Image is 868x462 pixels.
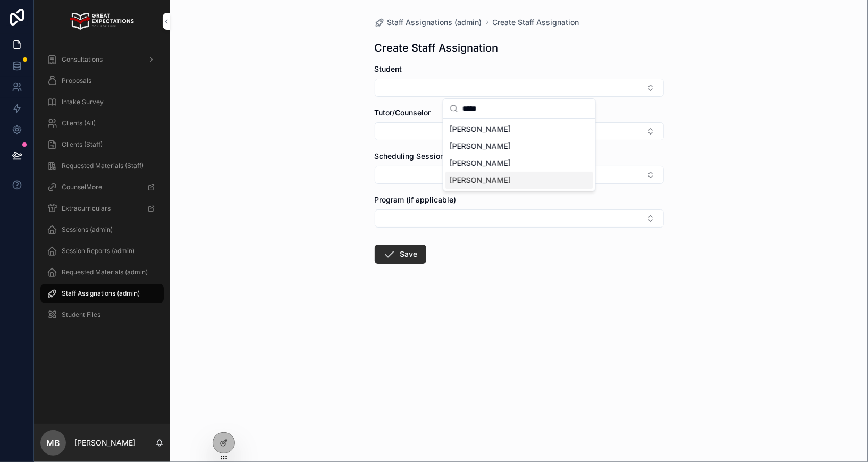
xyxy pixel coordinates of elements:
div: Suggestions [443,119,595,191]
span: Session Reports (admin) [62,247,134,255]
a: Consultations [40,50,164,69]
button: Select Button [375,166,664,184]
a: Session Reports (admin) [40,241,164,261]
span: Tutor/Counselor [375,108,431,117]
span: Staff Assignations (admin) [387,17,482,28]
a: CounselMore [40,178,164,197]
button: Select Button [375,209,664,228]
span: Proposals [62,77,91,85]
span: Student [375,64,402,73]
span: Requested Materials (admin) [62,268,148,276]
span: Consultations [62,55,103,64]
a: Requested Materials (admin) [40,263,164,282]
span: CounselMore [62,183,102,191]
span: [PERSON_NAME] [450,124,511,135]
a: Intake Survey [40,93,164,112]
a: Extracurriculars [40,199,164,218]
img: App logo [70,13,133,30]
button: Select Button [375,79,664,97]
a: Clients (Staff) [40,135,164,154]
a: Sessions (admin) [40,220,164,239]
a: Staff Assignations (admin) [40,284,164,303]
span: Sessions (admin) [62,225,113,234]
p: [PERSON_NAME] [74,438,136,448]
span: [PERSON_NAME] [450,141,511,152]
span: Scheduling Session Types [375,152,469,161]
a: Proposals [40,71,164,90]
h1: Create Staff Assignation [375,40,499,55]
span: Extracurriculars [62,204,111,213]
span: Staff Assignations (admin) [62,289,140,298]
span: [PERSON_NAME] [450,175,511,186]
a: Requested Materials (Staff) [40,156,164,175]
div: scrollable content [34,43,170,338]
a: Student Files [40,305,164,324]
span: Program (if applicable) [375,195,457,204]
span: Clients (Staff) [62,140,103,149]
a: Clients (All) [40,114,164,133]
span: Intake Survey [62,98,104,106]
span: Clients (All) [62,119,96,128]
a: Staff Assignations (admin) [375,17,482,28]
span: Student Files [62,310,100,319]
button: Select Button [375,122,664,140]
span: [PERSON_NAME] [450,158,511,169]
button: Save [375,245,426,264]
a: Create Staff Assignation [493,17,579,28]
span: MB [46,436,60,449]
span: Requested Materials (Staff) [62,162,144,170]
